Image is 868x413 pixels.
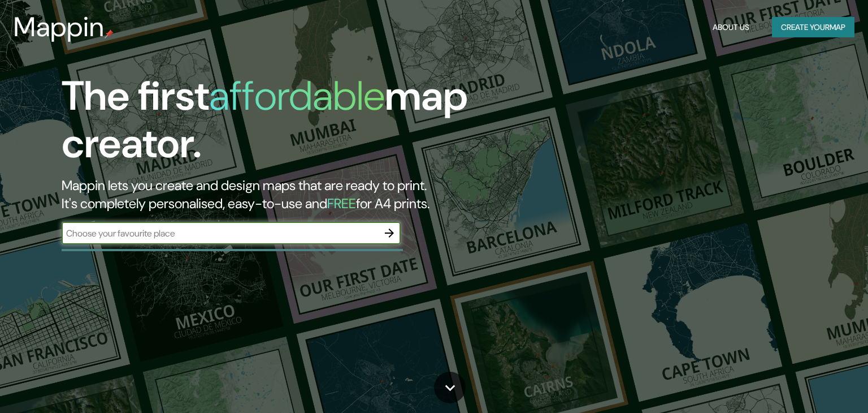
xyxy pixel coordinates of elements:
[62,72,496,177] h1: The first map creator.
[105,29,114,38] img: mappin-pin
[14,11,105,43] h3: Mappin
[62,227,378,240] input: Choose your favourite place
[772,17,854,38] button: Create yourmap
[209,70,385,122] h1: affordable
[327,195,356,212] h5: FREE
[708,17,754,38] button: About Us
[62,177,496,213] h2: Mappin lets you create and design maps that are ready to print. It's completely personalised, eas...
